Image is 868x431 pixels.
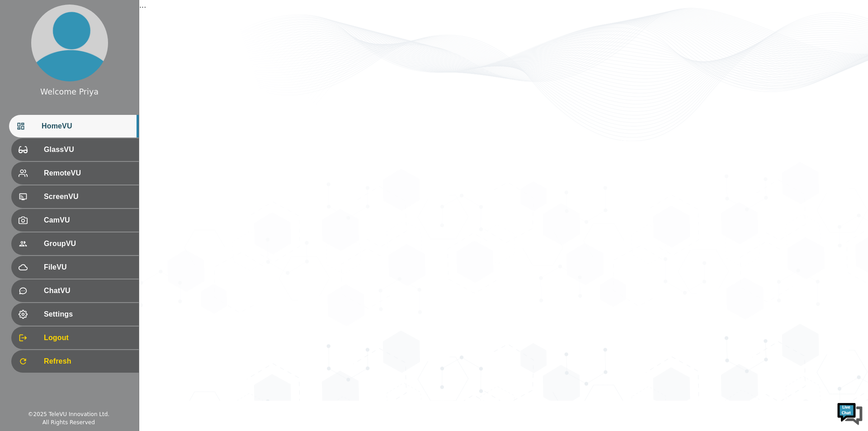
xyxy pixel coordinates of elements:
[44,191,132,202] span: ScreenVU
[42,121,132,132] span: HomeVU
[44,262,132,273] span: FileVU
[44,356,132,367] span: Refresh
[44,168,132,179] span: RemoteVU
[11,185,139,208] div: ScreenVU
[11,279,139,302] div: ChatVU
[9,115,139,137] div: HomeVU
[44,144,132,155] span: GlassVU
[11,327,139,349] div: Logout
[11,256,139,279] div: FileVU
[44,332,132,343] span: Logout
[11,209,139,232] div: CamVU
[11,350,139,373] div: Refresh
[42,418,95,426] div: All Rights Reserved
[11,162,139,185] div: RemoteVU
[11,138,139,161] div: GlassVU
[44,215,132,226] span: CamVU
[31,5,108,81] img: profile.png
[11,303,139,326] div: Settings
[836,399,863,426] img: Chat Widget
[44,238,132,249] span: GroupVU
[44,285,132,296] span: ChatVU
[28,410,109,418] div: © 2025 TeleVU Innovation Ltd.
[11,232,139,255] div: GroupVU
[44,309,132,320] span: Settings
[40,86,99,98] div: Welcome Priya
